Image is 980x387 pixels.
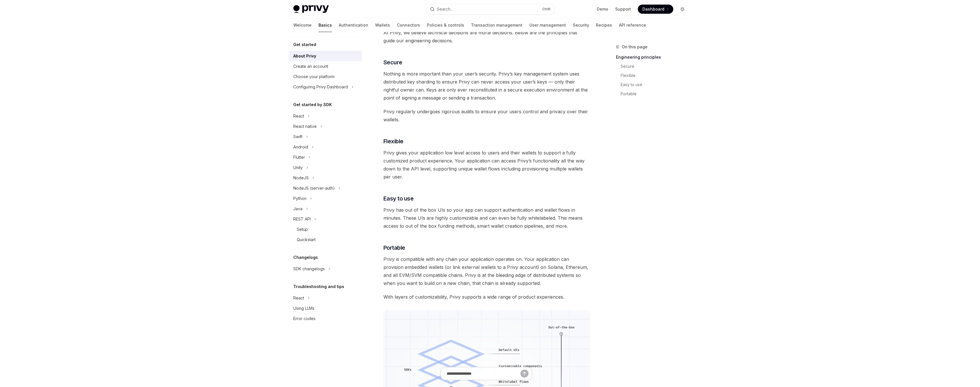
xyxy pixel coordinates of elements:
a: Setup [289,224,362,235]
span: Privy has out of the box UIs so your app can support authentication and wallet flows in minutes. ... [383,206,590,230]
a: User management [529,18,566,32]
a: Security [573,18,589,32]
h5: Troubleshooting and tips [293,283,344,290]
span: Ctrl K [542,7,551,11]
span: Privy is compatible with any chain your application operates on. Your application can provision e... [383,255,590,287]
a: API reference [619,18,646,32]
img: light logo [293,5,329,13]
div: Unity [293,164,303,171]
button: Search...CtrlK [426,4,554,14]
button: Toggle dark mode [678,5,687,14]
span: Privy gives your application low level access to users and their wallets to support a fully custo... [383,149,590,181]
a: Choose your platform [289,72,362,82]
div: Error codes [293,315,316,322]
a: Using LLMs [289,303,362,313]
div: REST API [293,216,311,223]
span: Dashboard [642,6,664,12]
span: Flexible [383,137,403,145]
div: Configuring Privy Dashboard [293,84,348,90]
a: About Privy [289,51,362,61]
h5: Get started [293,41,316,48]
div: Setup [297,226,308,233]
h5: Changelogs [293,254,318,261]
div: React [293,295,304,301]
a: Authentication [339,18,368,32]
span: Portable [383,244,405,252]
a: Engineering principles [616,53,692,62]
a: Basics [318,18,332,32]
div: SDK changelogs [293,265,325,272]
a: Error codes [289,313,362,324]
span: Easy to use [383,195,414,203]
div: NodeJS [293,174,309,181]
div: Using LLMs [293,305,314,312]
a: Connectors [397,18,420,32]
div: Flutter [293,154,305,161]
a: Transaction management [471,18,522,32]
a: Recipes [596,18,612,32]
div: Search... [437,6,453,13]
a: Policies & controls [427,18,464,32]
div: NodeJS (server-auth) [293,185,335,192]
span: At Privy, we believe technical decisions are moral decisions. Below are the principles that guide... [383,29,590,45]
div: About Privy [293,53,316,59]
h5: Get started by SDK [293,101,332,108]
div: Create an account [293,63,328,70]
a: Welcome [293,18,312,32]
div: Swift [293,133,302,140]
div: Quickstart [297,236,316,243]
a: Demo [597,6,608,12]
div: Python [293,195,306,202]
a: Flexible [621,71,692,80]
button: Send message [520,370,528,378]
a: Quickstart [289,235,362,245]
span: On this page [622,43,648,50]
span: Nothing is more important than your user’s security. Privy’s key management system uses distribut... [383,70,590,102]
a: Wallets [375,18,390,32]
div: React [293,113,304,120]
div: Choose your platform [293,73,334,80]
a: Secure [621,62,692,71]
a: Easy to use [621,80,692,89]
a: Dashboard [638,5,673,14]
div: React native [293,123,317,130]
span: Privy regularly undergoes rigorous audits to ensure your users control and privacy over their wal... [383,108,590,124]
a: Support [615,6,631,12]
a: Create an account [289,61,362,72]
a: Portable [621,89,692,98]
div: Android [293,144,308,150]
span: Secure [383,58,402,66]
span: With layers of customizability, Privy supports a wide range of product experiences. [383,293,590,301]
div: Java [293,205,302,212]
